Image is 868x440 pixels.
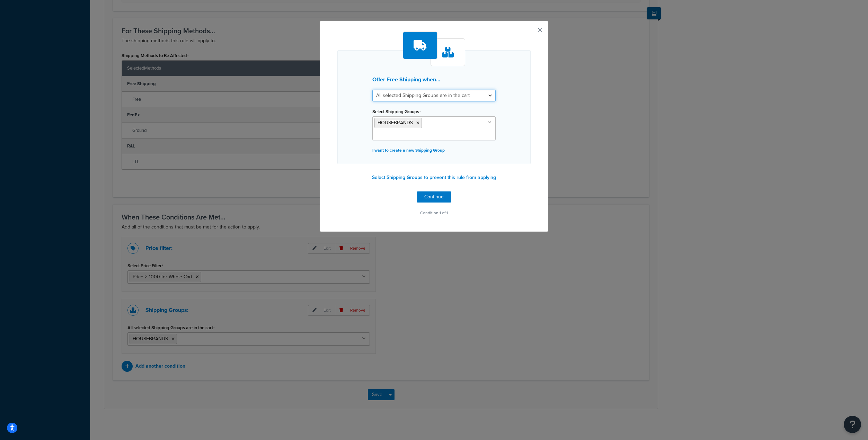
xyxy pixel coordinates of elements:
label: Select Shipping Groups [372,109,421,115]
p: Condition 1 of 1 [337,208,531,218]
button: Continue [417,191,451,203]
span: HOUSEBRANDS [378,119,413,126]
h3: Offer Free Shipping when... [372,77,496,83]
p: I want to create a new Shipping Group [372,145,496,155]
button: Select Shipping Groups to prevent this rule from applying [370,172,498,183]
